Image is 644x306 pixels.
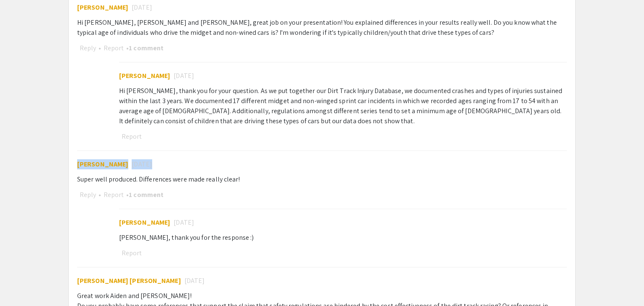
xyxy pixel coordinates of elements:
[77,276,181,285] span: [PERSON_NAME] [PERSON_NAME]
[119,131,144,142] button: Report
[184,276,205,286] span: [DATE]
[101,189,126,200] button: Report
[174,218,194,228] span: [DATE]
[6,268,36,300] iframe: Chat
[119,218,170,227] span: [PERSON_NAME]
[77,160,128,169] span: [PERSON_NAME]
[77,3,128,12] span: [PERSON_NAME]
[119,233,567,243] div: [PERSON_NAME], thank you for the response :)
[174,71,194,81] span: [DATE]
[119,248,144,259] button: Report
[77,43,99,54] button: Reply
[119,86,567,126] div: Hi [PERSON_NAME], thank you for your question. As we put together our Dirt Track Injury Database,...
[132,3,152,13] span: [DATE]
[77,189,99,200] button: Reply
[132,159,152,169] span: [DATE]
[119,71,170,80] span: [PERSON_NAME]
[77,189,567,200] div: • • 1 comment
[77,174,567,184] div: Super well produced. Differences were made really clear!
[101,43,126,54] button: Report
[77,18,567,38] div: Hi [PERSON_NAME], [PERSON_NAME] and [PERSON_NAME], great job on your presentation! You explained ...
[77,43,567,54] div: • • 1 comment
